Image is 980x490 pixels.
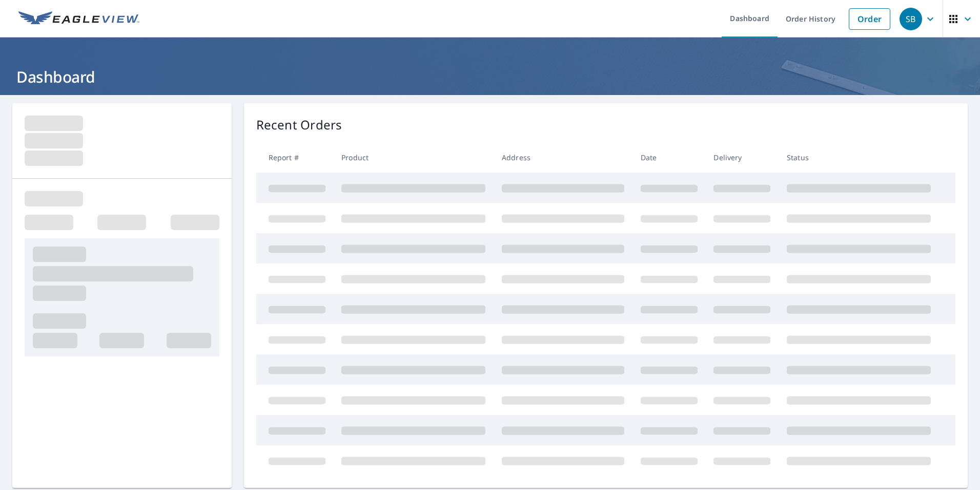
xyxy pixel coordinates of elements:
h1: Dashboard [12,66,968,87]
div: SB [900,8,922,30]
th: Status [779,142,939,173]
th: Delivery [705,142,779,173]
th: Date [632,142,706,173]
th: Report # [256,142,334,173]
th: Product [333,142,494,173]
p: Recent Orders [256,116,342,134]
img: EV Logo [18,11,139,27]
th: Address [494,142,632,173]
a: Order [849,8,890,30]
